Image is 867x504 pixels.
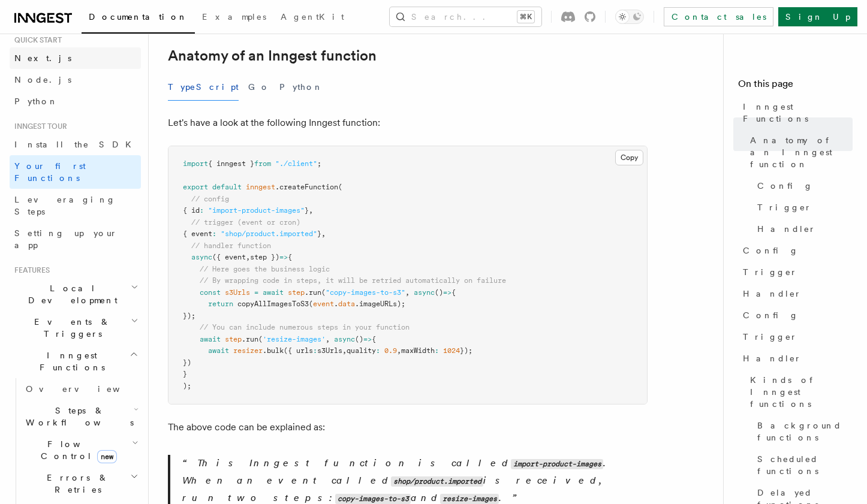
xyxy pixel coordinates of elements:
span: export [183,183,208,191]
span: Next.js [14,53,71,63]
span: : [435,346,439,355]
span: Python [14,96,58,106]
span: } [305,206,309,215]
a: Trigger [738,261,853,283]
a: Your first Functions [10,155,141,189]
span: { event [183,230,212,238]
span: Inngest Functions [10,349,130,373]
span: ({ event [212,253,246,261]
span: copyAllImagesToS3 [237,300,309,308]
span: inngest [246,183,275,191]
span: // handler function [191,242,271,250]
span: new [97,450,117,463]
span: () [435,288,443,297]
span: = [254,288,258,297]
span: "import-product-images" [208,206,305,215]
a: Trigger [738,326,853,348]
span: Inngest Functions [743,101,853,125]
span: 'resize-images' [263,335,326,343]
span: step [288,288,305,297]
button: Inngest Functions [10,345,141,378]
button: Toggle dark mode [615,10,644,24]
span: s3Urls [225,288,250,297]
span: event [313,300,334,308]
span: step [225,335,242,343]
span: const [200,288,221,297]
h4: On this page [738,77,853,96]
span: async [191,253,212,261]
span: // By wrapping code in steps, it will be retried automatically on failure [200,276,506,285]
span: ({ urls [284,346,313,355]
a: Install the SDK [10,134,141,155]
code: shop/product.imported [391,476,483,487]
span: // config [191,195,229,203]
a: AgentKit [273,4,351,32]
span: Setting up your app [14,228,118,250]
button: Events & Triggers [10,311,141,345]
kbd: ⌘K [517,11,534,23]
a: Python [10,90,141,112]
span: Handler [743,352,802,364]
span: => [363,335,372,343]
span: => [443,288,451,297]
span: ( [338,183,342,191]
span: "./client" [275,159,317,168]
a: Next.js [10,47,141,69]
span: Errors & Retries [21,472,130,496]
span: // trigger (event or cron) [191,218,300,227]
a: Anatomy of an Inngest function [168,47,377,64]
code: import-product-images [511,459,603,469]
span: await [200,335,221,343]
span: ( [309,300,313,308]
span: => [279,253,288,261]
span: 0.9 [384,346,397,355]
span: "copy-images-to-s3" [326,288,405,297]
a: Config [738,240,853,261]
button: TypeScript [168,74,239,101]
a: Scheduled functions [752,448,853,482]
a: Config [738,304,853,326]
p: The above code can be explained as: [168,419,648,436]
span: from [254,159,271,168]
span: await [208,346,229,355]
span: . [334,300,338,308]
span: Anatomy of an Inngest function [750,134,853,170]
span: Trigger [743,266,797,278]
span: ( [258,335,263,343]
span: Steps & Workflows [21,405,134,428]
span: Handler [757,223,816,235]
span: { [288,253,292,261]
span: AgentKit [281,12,344,22]
button: Search...⌘K [390,7,541,26]
span: Your first Functions [14,161,86,183]
span: Local Development [10,282,131,306]
span: .imageURLs); [355,300,405,308]
a: Trigger [752,197,853,218]
span: default [212,183,242,191]
span: maxWidth [401,346,435,355]
a: Node.js [10,69,141,90]
a: Background functions [752,415,853,448]
a: Handler [738,283,853,304]
a: Leveraging Steps [10,189,141,222]
span: } [183,370,187,378]
span: Config [743,245,799,256]
span: Config [757,180,813,192]
span: Flow Control [21,438,132,462]
a: Handler [738,348,853,369]
a: Config [752,175,853,197]
span: Features [10,265,50,275]
span: .run [242,335,258,343]
span: ); [183,382,191,390]
span: Quick start [10,35,62,45]
span: , [309,206,313,215]
span: Overview [26,384,149,394]
span: Leveraging Steps [14,195,116,216]
span: { [451,288,456,297]
a: Kinds of Inngest functions [745,369,853,415]
span: , [321,230,326,238]
span: import [183,159,208,168]
a: Examples [195,4,273,32]
span: Scheduled functions [757,453,853,477]
span: () [355,335,363,343]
